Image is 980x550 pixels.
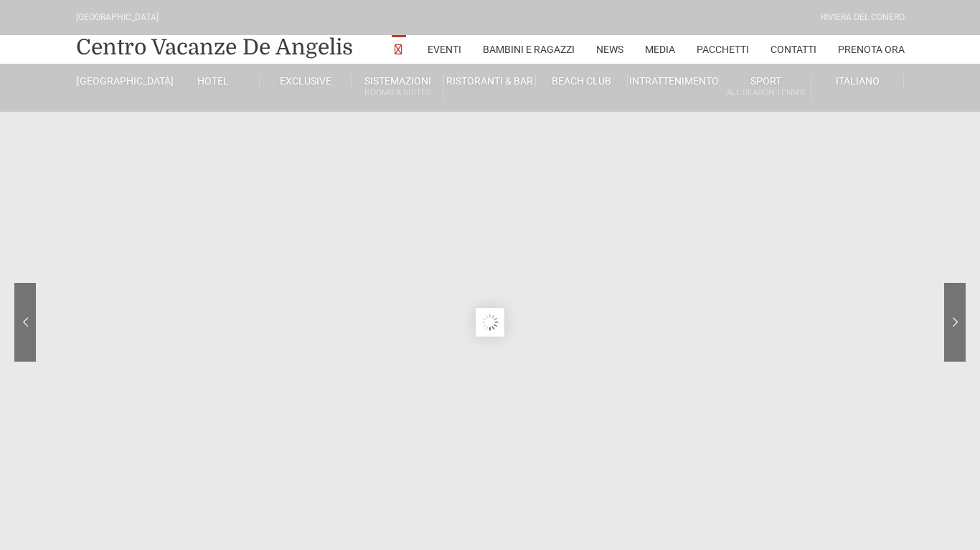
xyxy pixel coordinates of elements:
[812,74,904,87] a: Italiano
[260,74,352,87] a: Exclusive
[628,74,720,87] a: Intrattenimento
[428,35,461,64] a: Eventi
[720,74,812,101] a: SportAll Season Tennis
[483,35,575,64] a: Bambini e Ragazzi
[821,11,905,24] div: Riviera Del Conero
[536,74,628,87] a: Beach Club
[76,74,168,87] a: [GEOGRAPHIC_DATA]
[596,35,623,64] a: News
[720,86,811,100] small: All Season Tennis
[352,86,443,100] small: Rooms & Suites
[352,74,443,101] a: SistemazioniRooms & Suites
[771,35,816,64] a: Contatti
[645,35,675,64] a: Media
[697,35,749,64] a: Pacchetti
[168,74,260,87] a: Hotel
[838,35,905,64] a: Prenota Ora
[836,75,880,87] span: Italiano
[76,33,353,62] a: Centro Vacanze De Angelis
[76,11,159,24] div: [GEOGRAPHIC_DATA]
[444,74,536,87] a: Ristoranti & Bar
